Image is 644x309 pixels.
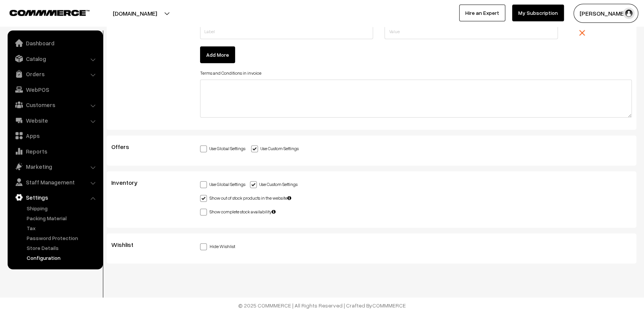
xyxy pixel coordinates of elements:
[25,214,100,222] a: Packing Material
[579,30,585,36] img: close
[111,143,138,150] span: Offers
[251,144,299,152] label: Use Custom Settings
[200,24,373,39] input: Label
[10,175,100,189] a: Staff Management
[10,114,100,127] a: Website
[10,83,100,96] a: WebPOS
[10,144,100,158] a: Reports
[25,244,100,252] a: Store Details
[25,204,100,212] a: Shipping
[10,98,100,112] a: Customers
[111,179,147,186] span: Inventory
[25,224,100,232] a: Tax
[111,241,143,248] span: Wishlist
[200,70,261,77] label: Terms and Conditions in invoice
[10,160,100,173] a: Marketing
[10,129,100,142] a: Apps
[10,10,90,16] img: COMMMERCE
[25,234,100,242] a: Password Protection
[512,5,564,21] a: My Subscription
[459,5,505,21] a: Hire an Expert
[10,36,100,50] a: Dashboard
[200,144,245,152] label: Use Global Settings
[10,67,100,81] a: Orders
[25,254,100,262] a: Configuration
[86,4,184,23] button: [DOMAIN_NAME]
[200,207,276,215] label: Show complete stock availability
[10,191,100,204] a: Settings
[623,8,634,19] img: user
[250,180,298,188] label: Use Custom Settings
[10,8,76,17] a: COMMMERCE
[200,194,291,202] label: Show out of stock products in the website
[574,4,638,23] button: [PERSON_NAME]
[200,180,245,188] label: Use Global Settings
[200,242,235,250] label: Hide Wishlist
[384,24,558,39] input: Value
[372,302,406,309] a: COMMMERCE
[10,52,100,66] a: Catalog
[200,46,235,63] button: Add More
